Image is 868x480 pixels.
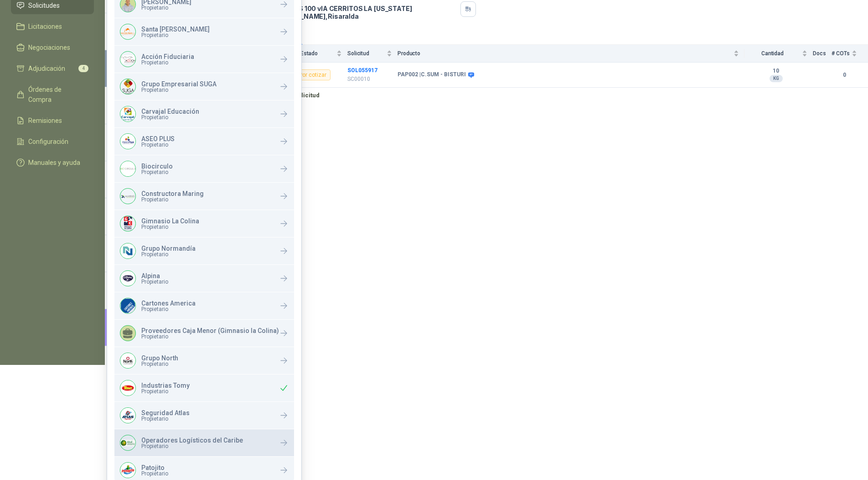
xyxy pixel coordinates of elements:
a: Company LogoGrupo NormandíaPropietario [114,237,294,264]
p: Seguridad Atlas [141,410,190,416]
a: Proveedores Caja Menor (Gimnasio la Colina)Propietario [114,320,294,347]
p: Gimnasio La Colina [141,218,199,224]
span: Licitaciones [28,21,62,32]
img: Company Logo [120,52,135,67]
div: Company LogoIndustrias TomyPropietario [114,375,294,401]
span: Propietario [141,5,191,11]
p: Operadores Logísticos del Caribe [141,437,243,443]
span: Cantidad [744,50,800,57]
a: Company LogoOperadores Logísticos del CaribePropietario [114,429,294,456]
div: Company LogoAcción FiduciariaPropietario [114,46,294,73]
p: Grupo North [141,355,178,361]
span: Propietario [141,87,217,93]
span: Propietario [141,32,210,38]
a: Negociaciones [11,39,94,56]
p: Biocirculo [141,163,173,169]
span: Adjudicación [28,63,65,74]
img: Company Logo [120,24,135,39]
span: Negociaciones [28,42,70,53]
th: Solicitud [347,45,398,63]
a: Company LogoCartones AmericaPropietario [114,292,294,319]
span: Propietario [141,115,199,120]
div: Por cotizar [295,69,331,80]
img: Company Logo [120,106,135,121]
p: Proveedores Caja Menor (Gimnasio la Colina) [141,327,279,334]
span: Órdenes de Compra [28,84,85,105]
p: Grupo Empresarial SUGA [141,81,217,87]
div: KG [770,75,783,82]
img: Company Logo [120,408,135,423]
span: Propietario [141,197,204,202]
a: Company LogoGrupo NorthPropietario [114,347,294,374]
div: Company LogoSeguridad AtlasPropietario [114,402,294,429]
span: Propietario [141,279,168,285]
b: PAP002 | C.SUM - BISTURI [398,71,466,79]
a: Añadir Solicitud [260,88,868,103]
div: Company LogoBiocirculoPropietario [114,155,294,182]
p: Constructora Maring [141,190,204,197]
b: SOL055917 [347,67,377,74]
span: Propietario [141,306,196,312]
span: Producto [398,50,732,57]
img: Company Logo [120,216,135,231]
span: 4 [78,65,88,72]
th: Cantidad [744,45,813,63]
a: Company LogoCarvajal EducaciónPropietario [114,100,294,127]
span: Configuración [28,137,68,147]
span: Propietario [141,416,190,422]
span: Propietario [141,169,173,175]
p: Grupo Normandía [141,245,196,252]
span: Propietario [141,142,175,148]
p: Patojito [141,464,168,471]
div: Company LogoGimnasio La ColinaPropietario [114,210,294,237]
span: Solicitud [347,50,385,57]
th: Producto [398,45,744,63]
p: Santa [PERSON_NAME] [141,26,210,32]
img: Company Logo [120,189,135,204]
a: Manuales y ayuda [11,154,94,171]
img: Company Logo [120,298,135,313]
b: 10 [744,68,807,75]
a: Company LogoSanta [PERSON_NAME]Propietario [114,18,294,45]
img: Company Logo [120,380,135,396]
a: Company LogoConstructora MaringPropietario [114,183,294,210]
a: Configuración [11,133,94,150]
a: Adjudicación4 [11,60,94,77]
img: Company Logo [120,271,135,286]
span: Propietario [141,60,194,65]
span: Remisiones [28,116,62,126]
span: Propietario [141,252,196,257]
span: Solicitudes [28,0,60,11]
a: Licitaciones [11,18,94,35]
img: Company Logo [120,243,135,258]
p: Carvajal Educación [141,108,199,115]
span: Propietario [141,443,243,449]
span: Propietario [141,361,178,367]
p: ASEO PLUS [141,136,175,142]
span: Propietario [141,389,190,394]
a: Company LogoGrupo Empresarial SUGAPropietario [114,73,294,100]
p: SC00010 [347,75,392,84]
p: KM 2 MAS 100 vIA CERRITOS LA [US_STATE] [PERSON_NAME] , Risaralda [271,5,457,20]
th: # COTs [832,45,868,63]
img: Company Logo [120,161,135,176]
img: Company Logo [120,435,135,450]
p: Alpina [141,273,168,279]
b: 0 [832,71,857,79]
a: Company LogoAlpinaPropietario [114,265,294,292]
span: Propietario [141,471,168,476]
img: Company Logo [120,353,135,368]
img: Company Logo [120,134,135,149]
a: Company LogoASEO PLUSPropietario [114,128,294,155]
p: Acción Fiduciaria [141,53,194,60]
span: Propietario [141,224,199,230]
